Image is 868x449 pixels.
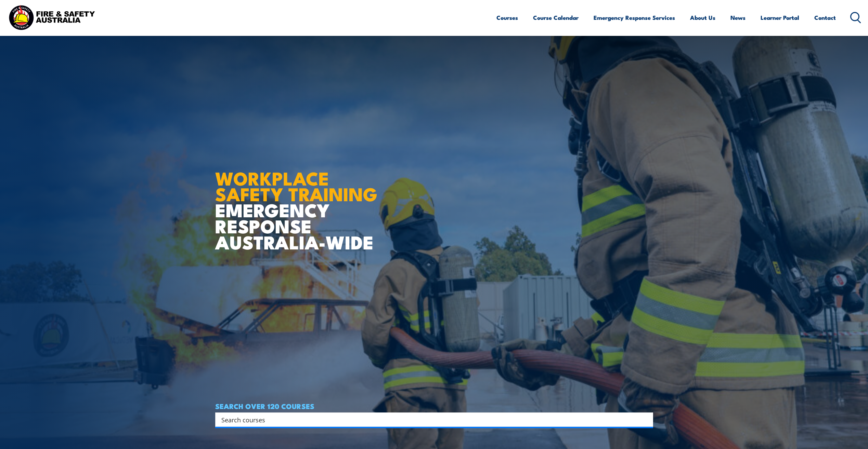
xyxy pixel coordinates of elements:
form: Search form [223,415,639,424]
a: Contact [814,9,836,27]
button: Search magnifier button [641,415,651,424]
h1: EMERGENCY RESPONSE AUSTRALIA-WIDE [215,153,383,250]
a: Course Calendar [533,9,579,27]
a: Courses [496,9,518,27]
input: Search input [221,414,638,425]
a: Learner Portal [761,9,799,27]
a: Emergency Response Services [594,9,675,27]
strong: WORKPLACE SAFETY TRAINING [215,163,377,208]
a: About Us [690,9,715,27]
h4: SEARCH OVER 120 COURSES [215,402,653,410]
a: News [730,9,746,27]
